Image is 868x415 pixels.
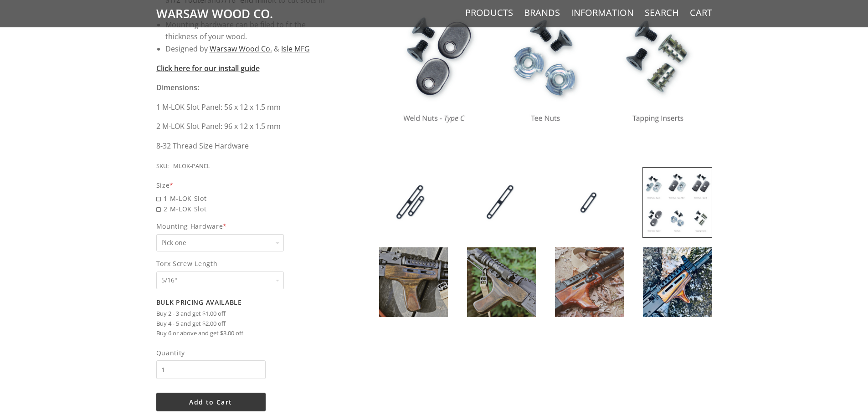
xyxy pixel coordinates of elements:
[173,161,210,171] div: MLOK-PANEL
[156,328,331,338] li: Buy 6 or above and get $3.00 off
[281,44,310,54] a: Isle MFG
[156,298,331,307] h2: Bulk Pricing Available
[165,19,331,43] li: Mounting hardware can be filed to fit the thickness of your wood.
[156,234,284,252] select: Mounting Hardware*
[156,120,331,133] p: 2 M-LOK Slot Panel: 96 x 12 x 1.5 mm
[379,168,448,237] img: DIY M-LOK Panel Inserts
[156,63,260,73] a: Click here for our install guide
[467,247,536,317] img: DIY M-LOK Panel Inserts
[210,44,272,54] a: Warsaw Wood Co.
[156,309,331,319] li: Buy 2 - 3 and get $1.00 off
[555,168,624,237] img: DIY M-LOK Panel Inserts
[379,247,448,317] img: DIY M-LOK Panel Inserts
[571,7,634,19] a: Information
[156,348,266,358] span: Quantity
[467,168,536,237] img: DIY M-LOK Panel Inserts
[156,360,266,379] input: Quantity
[156,258,331,269] span: Torx Screw Length
[465,7,513,19] a: Products
[156,101,331,113] p: 1 M-LOK Slot Panel: 56 x 12 x 1.5 mm
[643,247,712,317] img: DIY M-LOK Panel Inserts
[156,82,199,92] strong: Dimensions:
[156,221,331,231] span: Mounting Hardware
[156,393,266,411] button: Add to Cart
[643,168,712,237] img: DIY M-LOK Panel Inserts
[156,180,331,190] div: Size
[156,272,284,289] select: Torx Screw Length
[156,161,169,171] div: SKU:
[156,204,331,214] span: 2 M-LOK Slot
[645,7,679,19] a: Search
[156,140,331,152] p: 8-32 Thread Size Hardware
[524,7,560,19] a: Brands
[165,43,331,55] li: Designed by &
[189,398,232,406] span: Add to Cart
[156,193,331,204] span: 1 M-LOK Slot
[555,247,624,317] img: DIY M-LOK Panel Inserts
[156,319,331,329] li: Buy 4 - 5 and get $2.00 off
[690,7,712,19] a: Cart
